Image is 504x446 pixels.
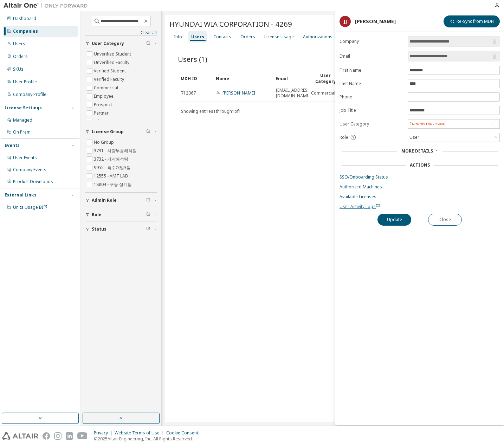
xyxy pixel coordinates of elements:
[13,28,38,34] div: Companies
[340,53,403,59] label: Email
[428,214,462,226] button: Close
[13,66,24,72] div: SKUs
[94,84,119,92] label: Commercial
[240,34,255,40] div: Orders
[181,73,210,84] div: MDH ID
[94,163,132,172] label: 9955 - 특수개발3팀
[276,88,311,99] span: [EMAIL_ADDRESS][DOMAIN_NAME]
[92,212,102,218] span: Role
[355,19,396,24] div: [PERSON_NAME]
[94,67,127,75] label: Verified Student
[222,90,255,96] a: [PERSON_NAME]
[340,94,403,100] label: Phone
[408,133,499,142] div: User
[115,430,166,436] div: Website Terms of Use
[5,143,20,148] div: Events
[94,50,133,58] label: Unverified Student
[181,108,241,114] span: Showing entries 1 through 1 of 1
[340,174,500,180] a: SSO/Onboarding Status
[85,30,157,35] a: Clear all
[85,193,157,208] button: Admin Role
[94,430,115,436] div: Privacy
[408,134,420,141] div: User
[401,148,433,154] span: More Details
[13,54,28,59] div: Orders
[13,204,47,210] span: Units Usage BI
[92,226,106,232] span: Status
[5,105,42,111] div: License Settings
[377,214,411,226] button: Update
[13,155,37,161] div: User Events
[43,432,50,440] img: facebook.svg
[92,41,124,46] span: User Category
[410,162,430,168] div: Actions
[94,180,133,189] label: 18804 - 구동 설계팀
[13,16,36,21] div: Dashboard
[54,432,62,440] img: instagram.svg
[276,73,305,84] div: Email
[340,108,403,113] label: Job Title
[146,41,150,46] span: Clear filter
[340,135,348,140] span: Role
[146,226,150,232] span: Clear filter
[303,34,332,40] div: Authorizations
[178,54,207,64] span: Users (1)
[94,101,114,109] label: Prospect
[169,19,292,29] span: HYUNDAI WIA CORPORATION - 4269
[94,155,130,163] label: 3732 - 기계해석팀
[311,90,335,96] span: Commercial
[216,73,270,84] div: Name
[94,147,138,155] label: 3731 - 차량부품해석팀
[146,198,150,203] span: Clear filter
[409,121,445,127] div: Commercial
[5,192,37,198] div: External Links
[433,122,445,126] span: (Invalid)
[191,34,204,40] div: Users
[146,129,150,135] span: Clear filter
[85,124,157,140] button: License Group
[340,121,403,127] label: User Category
[2,432,38,440] img: altair_logo.svg
[340,16,351,27] div: JJ
[94,92,115,101] label: Employee
[340,67,403,73] label: First Name
[213,34,231,40] div: Contacts
[166,430,202,436] div: Cookie Consent
[94,117,104,126] label: Trial
[340,203,380,209] span: User Activity Logs
[66,432,73,440] img: linkedin.svg
[340,81,403,86] label: Last Name
[181,90,196,96] span: 712067
[408,119,499,128] div: Commercial (Invalid)
[77,432,88,440] img: youtube.svg
[94,172,129,180] label: 12555 - AMT LAB
[264,34,294,40] div: License Usage
[94,58,131,67] label: Unverified Faculty
[311,72,340,84] div: User Category
[4,2,91,9] img: Altair One
[94,75,125,84] label: Verified Faculty
[13,129,31,135] div: On Prem
[146,212,150,218] span: Clear filter
[13,179,53,185] div: Product Downloads
[444,15,500,27] button: Re-Sync from MDH
[85,36,157,51] button: User Category
[13,167,46,173] div: Company Events
[92,129,124,135] span: License Group
[92,198,117,203] span: Admin Role
[94,138,115,147] label: No Group
[85,207,157,222] button: Role
[85,221,157,237] button: Status
[13,79,37,85] div: User Profile
[13,92,46,97] div: Company Profile
[340,194,500,200] a: Available Licenses
[13,117,32,123] div: Managed
[174,34,182,40] div: Info
[94,109,110,117] label: Partner
[340,184,500,190] a: Authorized Machines
[94,436,202,442] p: © 2025 Altair Engineering, Inc. All Rights Reserved.
[340,39,403,44] label: Company
[13,41,25,47] div: Users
